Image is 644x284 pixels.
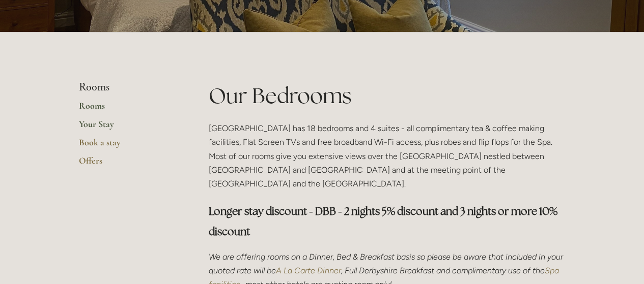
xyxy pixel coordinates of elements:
a: Offers [79,155,176,173]
a: Book a stay [79,137,176,155]
a: Your Stay [79,118,176,137]
em: , Full Derbyshire Breakfast and complimentary use of the [341,266,545,275]
a: A La Carte Dinner [276,266,341,275]
p: [GEOGRAPHIC_DATA] has 18 bedrooms and 4 suites - all complimentary tea & coffee making facilities... [209,121,566,191]
li: Rooms [79,81,176,94]
em: We are offering rooms on a Dinner, Bed & Breakfast basis so please be aware that included in your... [209,252,565,275]
a: Rooms [79,100,176,118]
strong: Longer stay discount - DBB - 2 nights 5% discount and 3 nights or more 10% discount [209,204,559,238]
h1: Our Bedrooms [209,81,566,111]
